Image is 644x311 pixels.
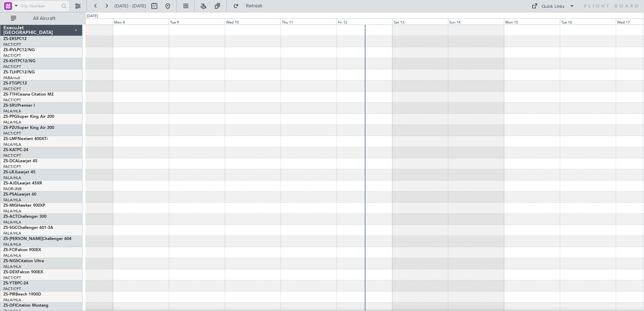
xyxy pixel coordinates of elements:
[3,148,17,152] span: ZS-KAT
[3,104,35,108] a: ZS-SRUPremier I
[3,253,21,258] a: FALA/HLA
[7,13,73,24] button: All Aircraft
[3,42,21,47] a: FACT/CPT
[3,193,36,197] a: ZS-PSALearjet 60
[3,292,41,297] a: ZS-PIRBeech 1900D
[3,120,21,125] a: FALA/HLA
[3,48,17,52] span: ZS-RVL
[3,87,21,92] a: FACT/CPT
[3,181,42,185] a: ZS-AJDLearjet 45XR
[3,170,35,174] a: ZS-LRJLearjet 45
[3,93,17,97] span: ZS-TTH
[3,226,53,230] a: ZS-SGCChallenger 601-3A
[240,4,268,8] span: Refresh
[3,215,46,219] a: ZS-ACTChallenger 300
[230,1,270,11] button: Refresh
[3,304,16,308] span: ZS-DFI
[3,59,18,63] span: ZS-KHT
[3,204,17,208] span: ZS-MIG
[3,226,18,230] span: ZS-SGC
[3,70,35,74] a: ZS-TLHPC12/NG
[3,281,17,285] span: ZS-YTB
[448,19,504,25] div: Sun 14
[3,237,71,241] a: ZS-[PERSON_NAME]Challenger 604
[3,198,21,203] a: FALA/HLA
[3,304,49,308] a: ZS-DFICitation Mustang
[3,231,21,236] a: FALA/HLA
[336,19,392,25] div: Fri 12
[3,209,21,214] a: FALA/HLA
[3,153,21,158] a: FACT/CPT
[3,64,21,69] a: FACT/CPT
[3,248,15,252] span: ZS-FCI
[3,264,21,269] a: FALA/HLA
[3,75,20,80] a: FABA/null
[392,19,448,25] div: Sat 13
[3,137,18,141] span: ZS-LMF
[3,109,21,114] a: FALA/HLA
[3,148,28,152] a: ZS-KATPC-24
[528,1,578,11] button: Quick Links
[3,270,18,274] span: ZS-DEX
[3,215,18,219] span: ZS-ACT
[3,164,21,169] a: FACT/CPT
[3,93,54,97] a: ZS-TTHCessna Citation M2
[169,19,225,25] div: Tue 9
[3,286,21,291] a: FACT/CPT
[3,131,21,136] a: FACT/CPT
[3,281,28,285] a: ZS-YTBPC-24
[3,142,21,147] a: FALA/HLA
[3,137,47,141] a: ZS-LMFNextant 400XTi
[3,70,17,74] span: ZS-TLH
[3,170,16,174] span: ZS-LRJ
[3,126,17,130] span: ZS-PZU
[3,115,17,119] span: ZS-PPG
[3,270,43,274] a: ZS-DEXFalcon 900EX
[87,13,98,19] div: [DATE]
[113,19,169,25] div: Mon 8
[225,19,281,25] div: Wed 10
[3,81,17,85] span: ZS-FTG
[3,259,18,263] span: ZS-NGS
[3,186,22,192] a: FAOR/JNB
[3,275,21,280] a: FACT/CPT
[504,19,560,25] div: Mon 15
[3,220,21,225] a: FALA/HLA
[3,175,21,180] a: FALA/HLA
[115,3,146,9] span: [DATE] - [DATE]
[3,37,27,41] a: ZS-ERSPC12
[3,53,21,58] a: FACT/CPT
[3,159,18,163] span: ZS-DCA
[3,237,42,241] span: ZS-[PERSON_NAME]
[281,19,336,25] div: Thu 11
[3,81,27,85] a: ZS-FTGPC12
[3,104,18,108] span: ZS-SRU
[3,48,35,52] a: ZS-RVLPC12/NG
[3,115,54,119] a: ZS-PPGSuper King Air 200
[3,242,21,247] a: FALA/HLA
[3,98,21,103] a: FACT/CPT
[3,292,15,297] span: ZS-PIR
[3,193,17,197] span: ZS-PSA
[3,298,21,303] a: FALA/HLA
[21,1,59,11] input: Trip Number
[3,248,41,252] a: ZS-FCIFalcon 900EX
[3,204,45,208] a: ZS-MIGHawker 900XP
[18,16,71,21] span: All Aircraft
[3,159,37,163] a: ZS-DCALearjet 45
[3,37,17,41] span: ZS-ERS
[542,3,565,10] div: Quick Links
[3,59,35,63] a: ZS-KHTPC12/NG
[560,19,616,25] div: Tue 16
[3,181,18,185] span: ZS-AJD
[3,126,54,130] a: ZS-PZUSuper King Air 200
[3,259,44,263] a: ZS-NGSCitation Ultra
